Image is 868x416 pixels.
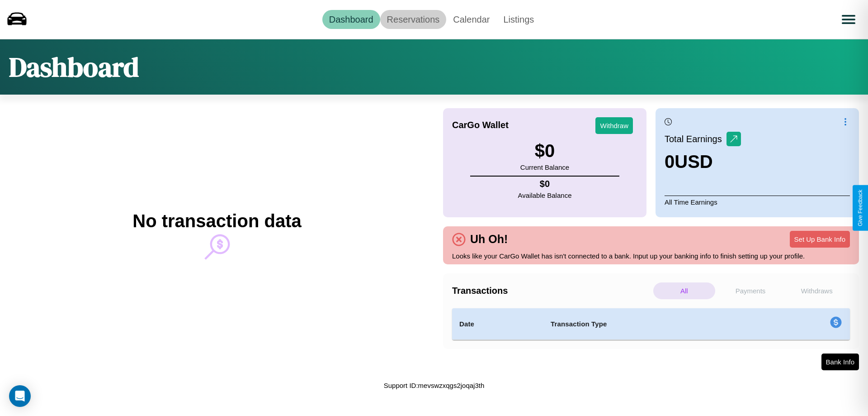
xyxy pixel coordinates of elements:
button: Bank Info [821,354,859,370]
a: Calendar [446,10,496,29]
a: Listings [496,10,541,29]
p: Support ID: mevswzxqgs2joqaj3th [384,379,485,392]
h3: $ 0 [520,141,569,161]
p: Current Balance [520,161,569,173]
p: All Time Earnings [665,196,850,208]
button: Set Up Bank Info [790,231,850,248]
h3: 0 USD [665,152,741,172]
h4: Date [459,319,536,330]
h4: Uh Oh! [466,233,512,246]
div: Give Feedback [857,190,863,226]
p: Payments [720,282,782,299]
div: Open Intercom Messenger [9,385,31,407]
p: Available Balance [518,189,572,201]
a: Reservations [380,10,447,29]
p: Withdraws [786,282,848,299]
p: All [653,282,715,299]
p: Total Earnings [665,131,726,147]
h2: No transaction data [132,211,301,231]
p: Looks like your CarGo Wallet has isn't connected to a bank. Input up your banking info to finish ... [452,250,850,262]
button: Withdraw [595,117,633,134]
a: Dashboard [322,10,380,29]
h4: CarGo Wallet [452,120,509,130]
h4: Transactions [452,286,651,296]
button: Open menu [836,7,861,32]
h1: Dashboard [9,48,139,86]
table: simple table [452,308,850,340]
h4: Transaction Type [551,319,756,330]
h4: $ 0 [518,179,572,189]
